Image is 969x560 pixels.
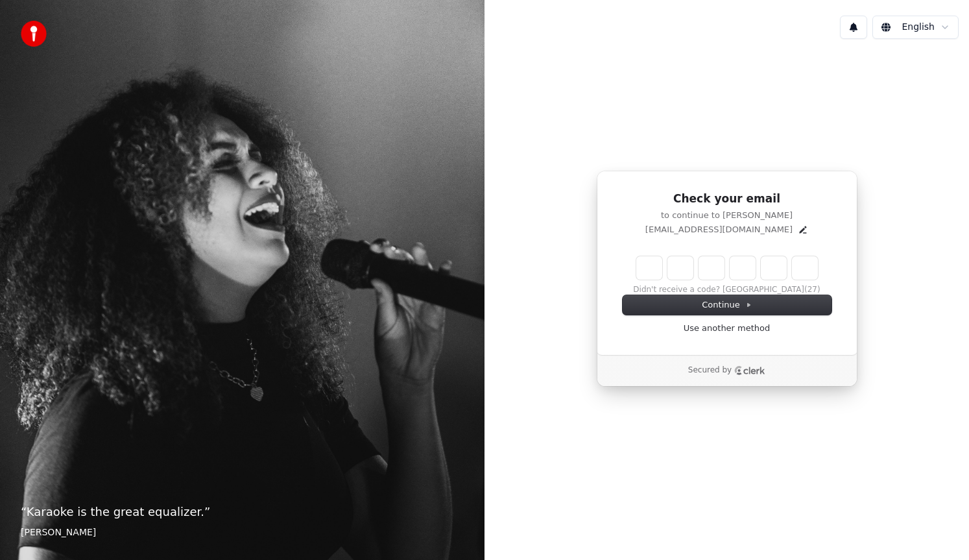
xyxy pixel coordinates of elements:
[21,21,47,47] img: youka
[734,366,765,375] a: Clerk logo
[702,299,751,311] span: Continue
[623,295,831,315] button: Continue
[636,256,844,280] input: Enter verification code
[645,224,793,236] p: [EMAIL_ADDRESS][DOMAIN_NAME]
[623,210,831,221] p: to continue to [PERSON_NAME]
[21,503,464,521] p: “ Karaoke is the great equalizer. ”
[798,225,808,235] button: Edit
[623,191,831,207] h1: Check your email
[21,526,464,539] footer: [PERSON_NAME]
[688,365,732,376] p: Secured by
[684,323,771,334] a: Use another method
